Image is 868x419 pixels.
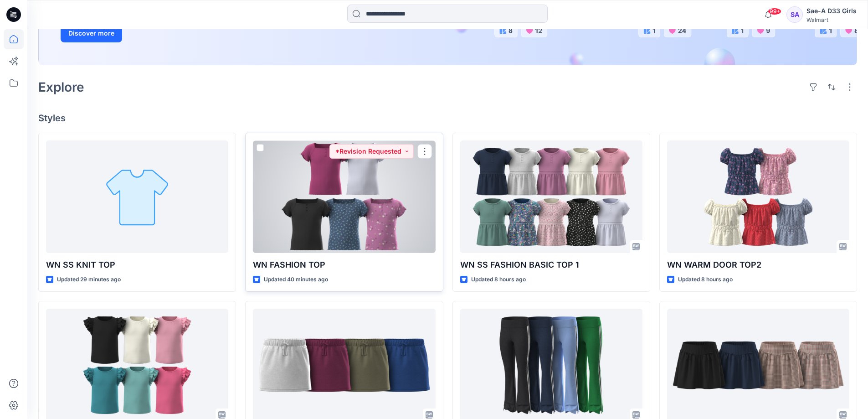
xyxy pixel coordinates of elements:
div: Walmart [806,16,857,23]
a: WN SS FASHION BASIC TOP 1 [460,140,642,253]
p: WN SS FASHION BASIC TOP 1 [460,259,642,271]
a: WN FASHION TOP [253,140,435,253]
p: Updated 29 minutes ago [57,275,121,285]
p: WN SS KNIT TOP [46,259,228,271]
button: Discover more [61,24,122,42]
a: Discover more [61,24,266,42]
span: 99+ [768,8,781,15]
h4: Styles [38,113,857,124]
p: WN WARM DOOR TOP2 [667,259,849,271]
p: Updated 8 hours ago [471,275,526,285]
p: Updated 40 minutes ago [264,275,328,285]
div: SA [786,6,803,23]
a: WN WARM DOOR TOP2 [667,140,849,253]
div: Sae-A D33 Girls [806,5,857,16]
h2: Explore [38,80,84,94]
p: Updated 8 hours ago [678,275,733,285]
p: WN FASHION TOP [253,259,435,271]
a: WN SS KNIT TOP [46,140,228,253]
